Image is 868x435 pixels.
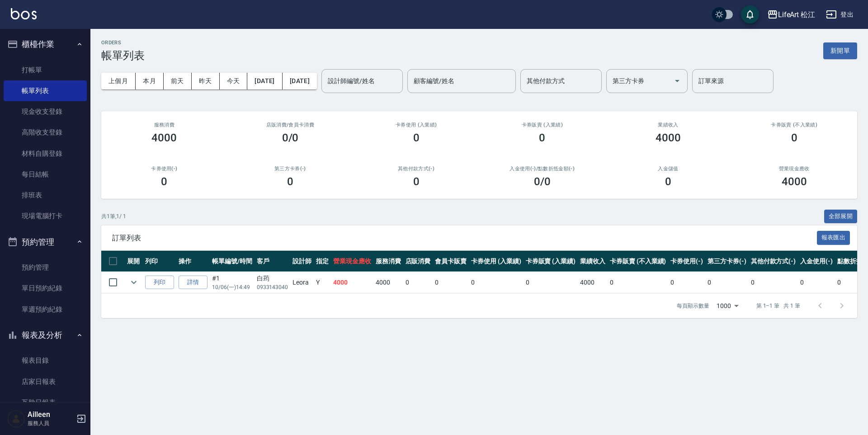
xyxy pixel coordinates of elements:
[125,251,143,272] th: 展開
[112,122,217,128] h3: 服務消費
[4,122,87,143] a: 高階收支登錄
[331,272,373,293] td: 4000
[823,46,857,55] a: 新開單
[403,272,433,293] td: 0
[364,166,468,172] h2: 其他付款方式(-)
[782,175,807,188] h3: 4000
[534,175,551,188] h3: 0 /0
[238,166,343,172] h2: 第三方卡券(-)
[823,42,857,59] button: 新開單
[210,251,255,272] th: 帳單編號/時間
[101,49,145,62] h3: 帳單列表
[4,350,87,371] a: 報表目錄
[4,299,87,320] a: 單週預約紀錄
[220,73,248,89] button: 今天
[4,230,87,254] button: 預約管理
[238,122,343,128] h2: 店販消費 /會員卡消費
[741,5,759,23] button: save
[101,73,136,89] button: 上個月
[176,251,210,272] th: 操作
[608,251,668,272] th: 卡券販賣 (不入業績)
[4,33,87,56] button: 櫃檯作業
[4,143,87,164] a: 材料自購登錄
[742,122,846,128] h2: 卡券販賣 (不入業績)
[247,73,282,89] button: [DATE]
[290,251,314,272] th: 設計師
[413,131,420,144] h3: 0
[4,323,87,347] button: 報表及分析
[4,185,87,206] a: 排班表
[539,131,545,144] h3: 0
[578,272,608,293] td: 4000
[791,131,797,144] h3: 0
[257,274,288,283] div: 白荺
[616,166,721,172] h2: 入金儲值
[314,251,331,272] th: 指定
[705,272,749,293] td: 0
[713,294,742,318] div: 1000
[373,251,403,272] th: 服務消費
[282,131,299,144] h3: 0/0
[4,257,87,278] a: 預約管理
[255,251,291,272] th: 客戶
[11,8,37,19] img: Logo
[749,272,798,293] td: 0
[608,272,668,293] td: 0
[490,122,594,128] h2: 卡券販賣 (入業績)
[287,175,293,188] h3: 0
[4,164,87,185] a: 每日結帳
[4,392,87,413] a: 互助日報表
[469,272,524,293] td: 0
[677,302,709,310] p: 每頁顯示數量
[4,371,87,392] a: 店家日報表
[314,272,331,293] td: Y
[749,251,798,272] th: 其他付款方式(-)
[127,276,141,289] button: expand row
[4,206,87,226] a: 現場電腦打卡
[817,231,850,245] button: 報表匯出
[112,234,817,243] span: 訂單列表
[742,166,846,172] h2: 營業現金應收
[290,272,314,293] td: Leora
[756,302,800,310] p: 第 1–1 筆 共 1 筆
[705,251,749,272] th: 第三方卡券(-)
[7,410,25,428] img: Person
[101,40,145,46] h2: ORDERS
[469,251,524,272] th: 卡券使用 (入業績)
[143,251,176,272] th: 列印
[578,251,608,272] th: 業績收入
[433,272,469,293] td: 0
[824,210,858,224] button: 全部展開
[798,251,835,272] th: 入金使用(-)
[656,131,681,144] h3: 4000
[28,419,74,427] p: 服務人員
[373,272,403,293] td: 4000
[4,80,87,101] a: 帳單列表
[28,410,74,419] h5: Ailleen
[101,212,126,220] p: 共 1 筆, 1 / 1
[817,233,850,242] a: 報表匯出
[413,175,420,188] h3: 0
[112,166,217,172] h2: 卡券使用(-)
[161,175,167,188] h3: 0
[151,131,177,144] h3: 4000
[822,6,857,23] button: 登出
[4,60,87,80] a: 打帳單
[210,272,255,293] td: #1
[670,74,684,88] button: Open
[798,272,835,293] td: 0
[283,73,317,89] button: [DATE]
[364,122,468,128] h2: 卡券使用 (入業績)
[433,251,469,272] th: 會員卡販賣
[331,251,373,272] th: 營業現金應收
[4,278,87,299] a: 單日預約紀錄
[164,73,192,89] button: 前天
[668,272,705,293] td: 0
[668,251,705,272] th: 卡券使用(-)
[257,283,288,291] p: 0933143040
[778,9,816,20] div: LifeArt 松江
[136,73,164,89] button: 本月
[403,251,433,272] th: 店販消費
[524,251,578,272] th: 卡券販賣 (入業績)
[179,276,208,290] a: 詳情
